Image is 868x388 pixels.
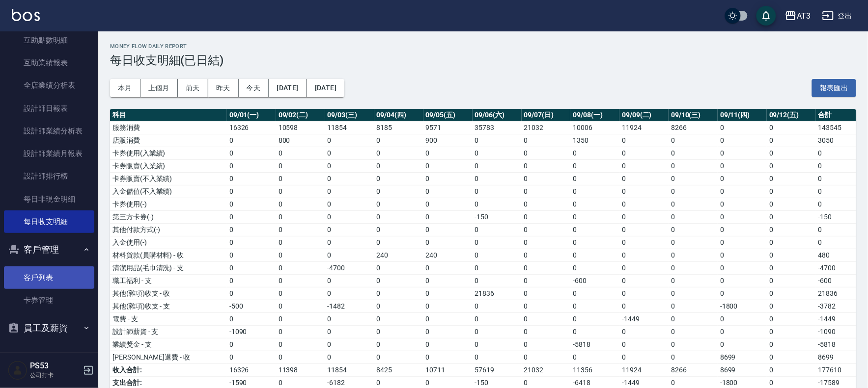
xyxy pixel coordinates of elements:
td: 0 [227,147,276,159]
th: 09/12(五) [767,109,816,122]
td: 8266 [669,121,718,134]
td: 10598 [276,121,325,134]
td: 0 [473,159,522,172]
td: -600 [570,274,619,287]
td: 0 [619,261,669,274]
th: 09/09(二) [619,109,669,122]
td: 0 [522,261,571,274]
td: 0 [767,312,816,325]
button: 客戶管理 [4,237,94,262]
td: 0 [619,185,669,198]
td: 0 [767,121,816,134]
td: 0 [669,338,718,351]
td: -4700 [325,261,374,274]
td: 0 [227,134,276,147]
td: 0 [619,147,669,159]
th: 09/08(一) [570,109,619,122]
td: 0 [473,223,522,236]
td: 0 [423,287,473,300]
td: 0 [669,147,718,159]
td: 0 [767,274,816,287]
td: 0 [767,147,816,159]
td: 清潔用品(毛巾清洗) - 支 [110,261,227,274]
td: -150 [816,210,856,223]
td: 0 [374,185,423,198]
td: 0 [227,223,276,236]
td: -1090 [816,325,856,338]
button: 前天 [178,79,208,97]
td: 0 [767,198,816,210]
td: 0 [522,287,571,300]
th: 09/06(六) [473,109,522,122]
td: 0 [619,198,669,210]
td: 0 [276,185,325,198]
td: 0 [767,185,816,198]
td: 0 [619,300,669,312]
td: 0 [374,210,423,223]
td: 0 [325,185,374,198]
td: 0 [423,185,473,198]
td: -1449 [816,312,856,325]
a: 報表匯出 [812,79,856,97]
td: 0 [325,287,374,300]
td: 0 [669,134,718,147]
td: 0 [816,172,856,185]
td: 0 [767,210,816,223]
td: 0 [718,134,767,147]
td: 0 [227,185,276,198]
td: 21836 [816,287,856,300]
td: 0 [570,312,619,325]
td: 0 [767,287,816,300]
th: 合計 [816,109,856,122]
td: 0 [227,210,276,223]
td: -4700 [816,261,856,274]
th: 09/04(四) [374,109,423,122]
td: 0 [473,249,522,261]
td: 0 [816,223,856,236]
td: 0 [325,147,374,159]
button: 上個月 [140,79,178,97]
td: 0 [619,287,669,300]
td: 0 [718,236,767,249]
td: 0 [276,198,325,210]
td: 0 [325,159,374,172]
td: -5818 [816,338,856,351]
td: 0 [227,312,276,325]
td: 0 [522,223,571,236]
td: 0 [423,223,473,236]
td: 0 [473,274,522,287]
td: 0 [767,249,816,261]
td: 0 [669,249,718,261]
td: 35783 [473,121,522,134]
td: 設計師薪資 - 支 [110,325,227,338]
td: 0 [276,338,325,351]
img: Person [8,361,28,380]
td: 0 [619,249,669,261]
td: 0 [374,287,423,300]
td: 0 [619,223,669,236]
th: 09/10(三) [669,109,718,122]
td: 0 [374,147,423,159]
button: 登出 [818,7,856,25]
td: 0 [423,198,473,210]
td: 0 [374,300,423,312]
td: 0 [227,338,276,351]
td: 0 [669,274,718,287]
td: -1482 [325,300,374,312]
button: [DATE] [307,79,344,97]
td: 0 [718,121,767,134]
td: 0 [619,274,669,287]
td: 卡券使用(-) [110,198,227,210]
td: 0 [522,300,571,312]
td: 0 [767,134,816,147]
td: 0 [227,159,276,172]
td: 電費 - 支 [110,312,227,325]
td: 0 [718,172,767,185]
td: 業績獎金 - 支 [110,338,227,351]
td: 其他(雜項)收支 - 支 [110,300,227,312]
h3: 每日收支明細(已日結) [110,53,856,67]
th: 科目 [110,109,227,122]
a: 互助業績報表 [4,52,94,74]
td: 0 [325,325,374,338]
td: 0 [227,172,276,185]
